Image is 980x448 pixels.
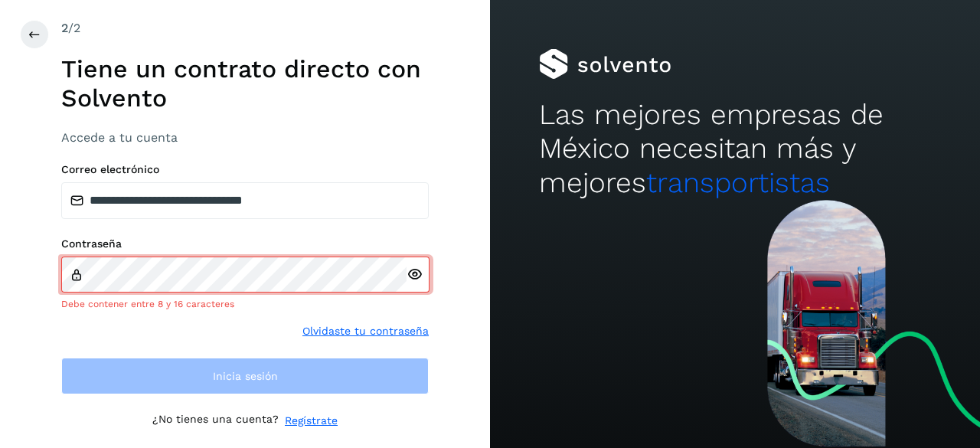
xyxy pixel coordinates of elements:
span: Inicia sesión [213,371,278,381]
h2: Las mejores empresas de México necesitan más y mejores [539,98,931,200]
h3: Accede a tu cuenta [61,130,429,145]
p: ¿No tienes una cuenta? [152,413,279,429]
span: transportistas [646,166,830,199]
label: Contraseña [61,237,429,250]
label: Correo electrónico [61,163,429,176]
a: Regístrate [285,413,338,429]
button: Inicia sesión [61,358,429,394]
a: Olvidaste tu contraseña [302,323,429,339]
div: Debe contener entre 8 y 16 caracteres [61,297,429,311]
h1: Tiene un contrato directo con Solvento [61,54,429,113]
